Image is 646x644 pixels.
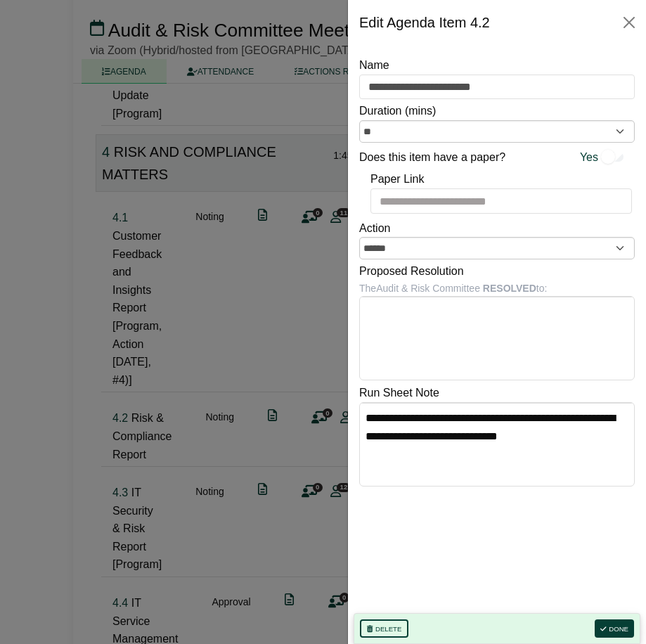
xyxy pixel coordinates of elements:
[580,148,598,167] span: Yes
[359,11,490,34] div: Edit Agenda Item 4.2
[370,170,425,188] label: Paper Link
[359,281,635,296] div: The Audit & Risk Committee to:
[359,56,389,75] label: Name
[359,219,390,238] label: Action
[359,102,436,120] label: Duration (mins)
[618,11,640,34] button: Close
[359,148,505,167] label: Does this item have a paper?
[359,384,439,402] label: Run Sheet Note
[360,619,408,638] button: Delete
[359,262,464,281] label: Proposed Resolution
[595,619,634,638] button: Done
[483,283,536,294] b: RESOLVED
